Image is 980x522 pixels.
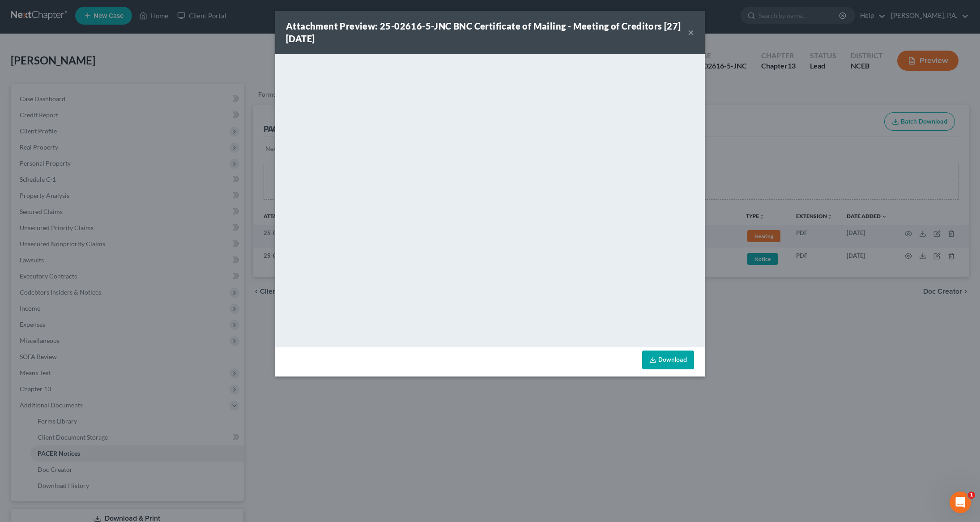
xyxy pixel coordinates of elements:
[950,492,971,513] iframe: Intercom live chat
[688,27,694,38] button: ×
[968,492,975,499] span: 1
[642,351,694,369] a: Download
[286,21,681,44] strong: Attachment Preview: 25-02616-5-JNC BNC Certificate of Mailing - Meeting of Creditors [27] [DATE]
[275,54,705,345] iframe: <object ng-attr-data='[URL][DOMAIN_NAME]' type='application/pdf' width='100%' height='650px'></ob...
